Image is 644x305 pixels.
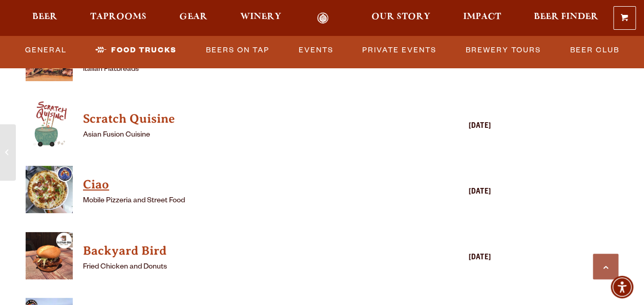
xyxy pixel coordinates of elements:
a: Events [295,39,338,62]
h4: Scratch Quisine [83,111,404,127]
a: View Scratch Quisine details (opens in a new window) [83,109,404,129]
img: thumbnail food truck [26,232,73,279]
p: Asian Fusion Cuisine [83,129,404,142]
div: [DATE] [409,121,491,133]
h4: Ciao [83,177,404,193]
span: Taprooms [90,13,147,21]
div: [DATE] [409,252,491,264]
span: Winery [240,13,281,21]
a: Brewery Tours [462,39,545,62]
a: Our Story [365,12,437,24]
a: Private Events [358,39,441,62]
p: Italian Flatbreads [83,64,404,76]
a: View Backyard Bird details (opens in a new window) [26,232,73,285]
a: View Backyard Bird details (opens in a new window) [83,241,404,261]
a: Beers on Tap [202,39,274,62]
a: View Ciao details (opens in a new window) [83,175,404,195]
img: thumbnail food truck [26,166,73,213]
a: View Ciao details (opens in a new window) [26,166,73,219]
a: Beer Club [566,39,623,62]
p: Mobile Pizzeria and Street Food [83,195,404,207]
a: Impact [456,12,508,24]
a: Winery [234,12,288,24]
span: Our Story [371,13,430,21]
span: Beer Finder [534,13,598,21]
a: Gear [173,12,214,24]
span: Beer [32,13,57,21]
div: [DATE] [409,186,491,199]
a: Odell Home [304,12,342,24]
div: Accessibility Menu [611,276,633,298]
a: Food Trucks [91,39,181,62]
a: General [21,39,71,62]
p: Fried Chicken and Donuts [83,261,404,274]
img: thumbnail food truck [26,100,73,147]
a: Taprooms [84,12,153,24]
span: Impact [463,13,501,21]
a: Beer [26,12,64,24]
a: Scroll to top [593,254,618,279]
span: Gear [179,13,207,21]
h4: Backyard Bird [83,243,404,259]
a: Beer Finder [527,12,605,24]
a: View Scratch Quisine details (opens in a new window) [26,100,73,153]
